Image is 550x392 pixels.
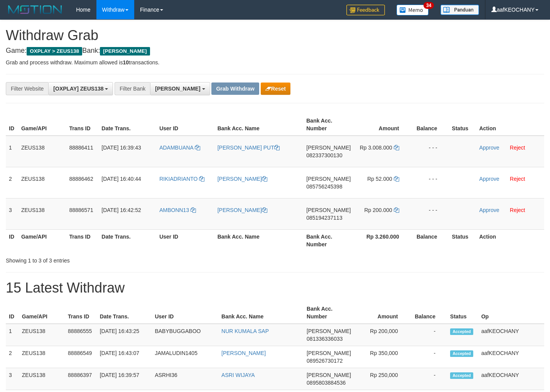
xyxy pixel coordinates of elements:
[410,346,447,368] td: -
[306,176,351,182] span: [PERSON_NAME]
[411,136,449,167] td: - - -
[101,145,141,151] span: [DATE] 16:39:43
[155,86,200,92] span: [PERSON_NAME]
[354,114,410,136] th: Amount
[97,346,152,368] td: [DATE] 16:43:07
[307,380,346,386] span: Copy 0895803884536 to clipboard
[410,324,447,346] td: -
[354,368,409,390] td: Rp 250,000
[307,358,342,364] span: Copy 089526730172 to clipboard
[19,302,65,324] th: Game/API
[354,346,409,368] td: Rp 350,000
[97,302,152,324] th: Date Trans.
[306,152,342,158] span: Copy 082337300130 to clipboard
[6,254,223,264] div: Showing 1 to 3 of 3 entries
[307,336,342,342] span: Copy 081336336033 to clipboard
[307,350,351,356] span: [PERSON_NAME]
[18,167,66,198] td: ZEUS138
[364,207,392,213] span: Rp 200.000
[6,167,18,198] td: 2
[218,302,304,324] th: Bank Acc. Name
[159,207,189,213] span: AMBONN13
[214,229,304,251] th: Bank Acc. Name
[394,207,399,213] a: Copy 200000 to clipboard
[6,198,18,229] td: 3
[97,368,152,390] td: [DATE] 16:39:57
[476,114,544,136] th: Action
[48,82,113,95] button: [OXPLAY] ZEUS138
[478,368,544,390] td: aafKEOCHANY
[450,372,473,379] span: Accepted
[65,324,97,346] td: 88886555
[478,324,544,346] td: aafKEOCHANY
[65,368,97,390] td: 88886397
[152,368,218,390] td: ASRHI36
[66,229,98,251] th: Trans ID
[65,302,97,324] th: Trans ID
[303,229,354,251] th: Bank Acc. Number
[306,207,351,213] span: [PERSON_NAME]
[367,176,392,182] span: Rp 52.000
[211,82,259,95] button: Grab Withdraw
[6,28,544,43] h1: Withdraw Grab
[6,59,544,66] p: Grab and process withdraw. Maximum allowed is transactions.
[6,324,19,346] td: 1
[450,328,473,335] span: Accepted
[66,114,98,136] th: Trans ID
[18,198,66,229] td: ZEUS138
[411,229,449,251] th: Balance
[510,176,525,182] a: Reject
[478,302,544,324] th: Op
[6,280,544,296] h1: 15 Latest Withdraw
[221,372,255,378] a: ASRI WIJAYA
[303,114,354,136] th: Bank Acc. Number
[440,5,479,15] img: panduan.png
[18,136,66,167] td: ZEUS138
[221,350,266,356] a: [PERSON_NAME]
[53,86,103,92] span: [OXPLAY] ZEUS138
[69,176,93,182] span: 88886462
[69,145,93,151] span: 88886411
[354,229,410,251] th: Rp 3.260.000
[98,229,156,251] th: Date Trans.
[18,114,66,136] th: Game/API
[396,5,429,15] img: Button%20Memo.svg
[261,82,290,95] button: Reset
[6,136,18,167] td: 1
[19,324,65,346] td: ZEUS138
[159,145,193,151] span: ADAMBUANA
[450,350,473,357] span: Accepted
[19,368,65,390] td: ZEUS138
[354,302,409,324] th: Amount
[101,176,141,182] span: [DATE] 16:40:44
[159,207,196,213] a: AMBONN13
[306,183,342,190] span: Copy 085756245398 to clipboard
[6,114,18,136] th: ID
[449,114,476,136] th: Status
[214,114,304,136] th: Bank Acc. Name
[306,145,351,151] span: [PERSON_NAME]
[479,207,499,213] a: Approve
[6,82,48,95] div: Filter Website
[218,207,267,213] a: [PERSON_NAME]
[218,176,267,182] a: [PERSON_NAME]
[218,145,280,151] a: [PERSON_NAME] PUT
[394,145,399,151] a: Copy 3008000 to clipboard
[6,229,18,251] th: ID
[304,302,354,324] th: Bank Acc. Number
[159,176,204,182] a: RIKIADRIANTO
[510,145,525,151] a: Reject
[6,368,19,390] td: 3
[479,145,499,151] a: Approve
[6,346,19,368] td: 2
[100,47,150,56] span: [PERSON_NAME]
[159,145,200,151] a: ADAMBUANA
[510,207,525,213] a: Reject
[411,198,449,229] td: - - -
[476,229,544,251] th: Action
[150,82,210,95] button: [PERSON_NAME]
[27,47,82,56] span: OXPLAY > ZEUS138
[479,176,499,182] a: Approve
[152,324,218,346] td: BABYBUGGABOO
[307,372,351,378] span: [PERSON_NAME]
